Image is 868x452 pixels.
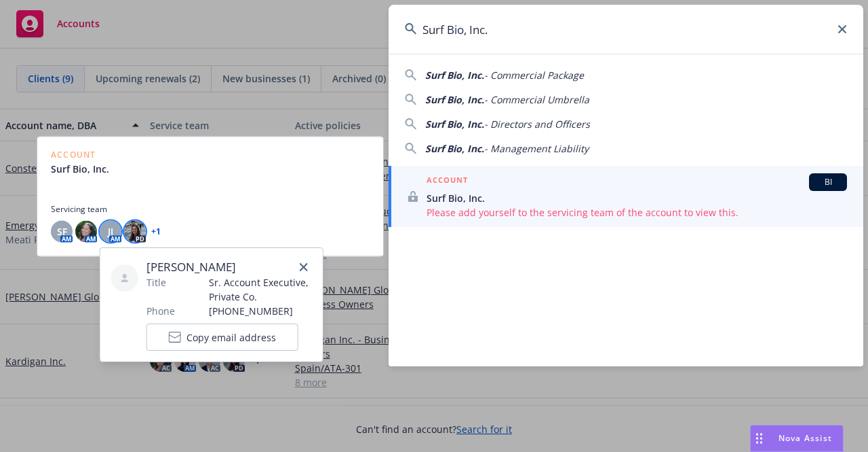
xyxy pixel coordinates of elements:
[778,432,832,444] span: Nova Assist
[484,142,589,155] span: - Management Liability
[425,93,484,106] span: Surf Bio, Inc.
[425,69,484,82] span: Surf Bio, Inc.
[425,118,484,131] span: Surf Bio, Inc.
[209,304,312,318] span: [PHONE_NUMBER]
[146,304,175,318] span: Phone
[425,142,484,155] span: Surf Bio, Inc.
[814,176,842,188] span: BI
[484,69,584,82] span: - Commercial Package
[209,275,312,304] span: Sr. Account Executive, Private Co.
[146,275,166,290] span: Title
[146,324,298,351] button: Copy email address
[427,191,847,205] span: Surf Bio, Inc.
[389,166,863,227] a: ACCOUNTBISurf Bio, Inc.Please add yourself to the servicing team of the account to view this.
[750,425,844,452] button: Nova Assist
[296,259,312,275] a: close
[427,173,468,190] h5: ACCOUNT
[146,259,312,275] span: [PERSON_NAME]
[427,205,847,220] span: Please add yourself to the servicing team of the account to view this.
[484,118,590,131] span: - Directors and Officers
[484,93,589,106] span: - Commercial Umbrella
[389,5,863,54] input: Search...
[751,425,768,451] div: Drag to move
[186,330,276,345] span: Copy email address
